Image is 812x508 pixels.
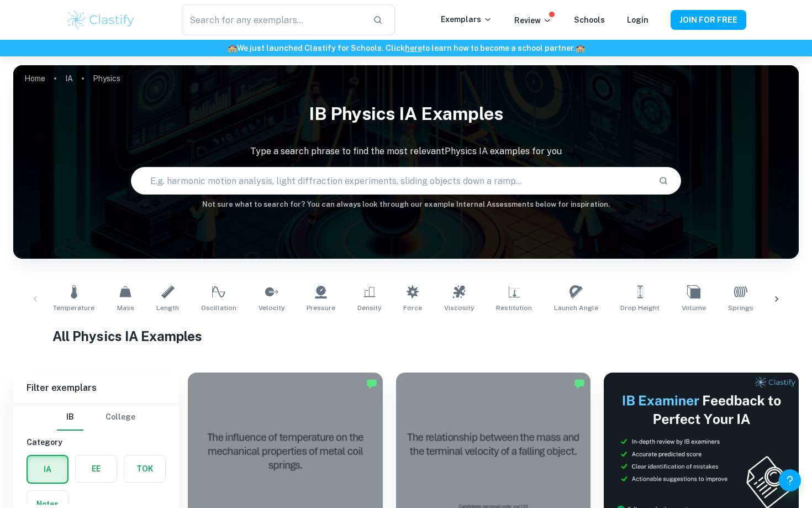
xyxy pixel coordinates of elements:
h6: Filter exemplars [13,373,179,404]
a: Login [627,15,648,24]
button: TOK [124,455,165,482]
button: JOIN FOR FREE [671,10,746,30]
span: Drop Height [620,303,660,313]
span: 🏫 [228,44,237,53]
span: Launch Angle [554,303,598,313]
button: EE [76,455,117,482]
img: Marked [366,378,377,389]
button: IB [57,404,83,431]
span: Length [156,303,179,313]
span: Restitution [496,303,532,313]
button: Search [654,171,673,190]
p: Exemplars [441,13,492,25]
a: Schools [574,15,605,24]
span: Springs [728,303,753,313]
span: Velocity [259,303,284,313]
h1: IB Physics IA examples [13,96,799,132]
p: Type a search phrase to find the most relevant Physics IA examples for you [13,145,799,158]
button: Help and Feedback [779,469,801,491]
img: Clastify logo [66,9,136,31]
span: Temperature [53,303,94,313]
span: Volume [682,303,706,313]
span: Oscillation [201,303,236,313]
span: 🏫 [576,44,585,53]
a: IA [65,71,73,86]
div: Filter type choice [57,404,135,431]
span: Pressure [307,303,335,313]
input: E.g. harmonic motion analysis, light diffraction experiments, sliding objects down a ramp... [131,165,649,196]
span: Mass [117,303,134,313]
h1: All Physics IA Examples [52,326,760,346]
button: College [106,404,135,431]
h6: Not sure what to search for? You can always look through our example Internal Assessments below f... [13,199,799,210]
span: Density [357,303,381,313]
button: IA [28,456,67,483]
span: Force [403,303,422,313]
a: Home [24,71,45,86]
span: Viscosity [444,303,474,313]
a: here [405,44,422,53]
img: Marked [574,378,585,389]
h6: Category [27,436,166,448]
h6: We just launched Clastify for Schools. Click to learn how to become a school partner. [2,42,810,54]
p: Physics [93,72,120,85]
input: Search for any exemplars... [182,4,364,35]
p: Review [514,14,552,27]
